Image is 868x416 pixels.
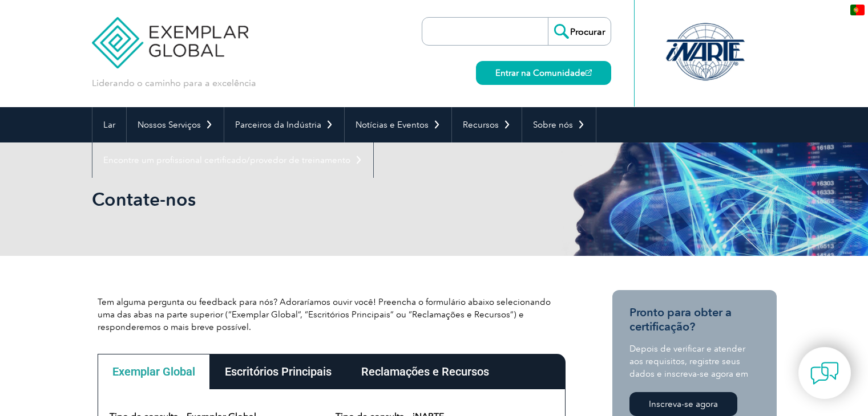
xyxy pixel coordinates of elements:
font: Notícias e Eventos [356,120,429,130]
a: Notícias e Eventos [345,107,451,142]
a: Inscreva-se agora [629,392,737,416]
font: Parceiros da Indústria [235,120,321,130]
font: Tem alguma pergunta ou feedback para nós? Adoraríamos ouvir você! Preencha o formulário abaixo se... [98,297,551,332]
font: Depois de verificar e atender aos requisitos, registre seus dados e inscreva-se agora em [629,344,748,379]
font: Nossos Serviços [138,120,201,130]
font: Reclamações e Recursos [361,365,489,378]
input: Procurar [548,18,611,45]
font: Inscreva-se agora [649,399,718,409]
font: Encontre um profissional certificado/provedor de treinamento [103,155,350,165]
font: Recursos [463,120,499,130]
a: Entrar na Comunidade [476,61,611,85]
a: Lar [92,107,126,142]
font: Contate-nos [92,188,196,210]
a: Nossos Serviços [127,107,224,142]
a: Recursos [452,107,522,142]
a: Parceiros da Indústria [224,107,344,142]
font: Pronto para obter a certificação? [629,305,732,333]
font: Escritórios Principais [225,365,332,378]
font: Entrar na Comunidade [495,68,586,78]
a: Sobre nós [522,107,596,142]
font: Lar [103,120,115,130]
font: Sobre nós [533,120,573,130]
a: Encontre um profissional certificado/provedor de treinamento [92,142,373,178]
font: Exemplar Global [112,365,195,378]
img: open_square.png [586,70,592,76]
img: pt [850,5,865,15]
img: contact-chat.png [810,359,839,388]
font: Liderando o caminho para a excelência [92,78,256,88]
